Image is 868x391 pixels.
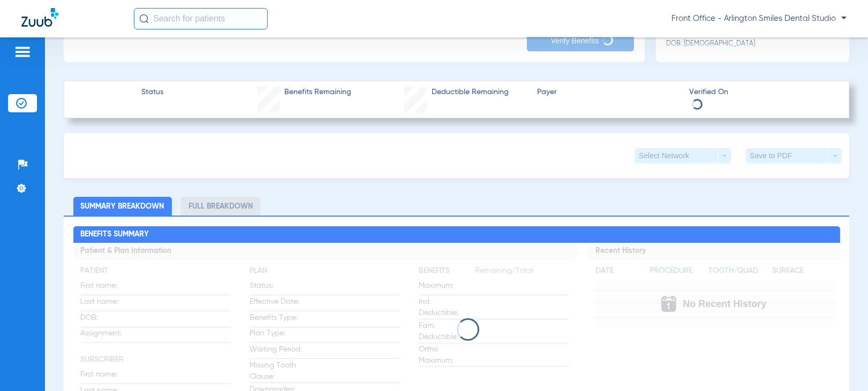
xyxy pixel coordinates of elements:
span: Status [141,87,163,98]
h2: Benefits Summary [73,226,840,243]
iframe: Chat Widget [814,340,868,391]
img: hamburger-icon [14,45,31,58]
span: [DATE] [785,28,839,48]
img: Search Icon [139,14,149,24]
span: Verified On [689,87,832,98]
li: Summary Breakdown [73,197,172,216]
span: Benefits Remaining [284,87,351,98]
span: DOB: [DEMOGRAPHIC_DATA] [667,39,786,49]
img: Zuub Logo [21,8,58,27]
div: [PERSON_NAME] [667,28,786,48]
span: Payer [537,87,680,98]
input: Search for patients [134,8,268,29]
button: Verify Benefits [527,30,634,51]
li: Full Breakdown [181,197,260,216]
span: Front Office - Arlington Smiles Dental Studio [671,13,847,24]
span: Deductible Remaining [432,87,509,98]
